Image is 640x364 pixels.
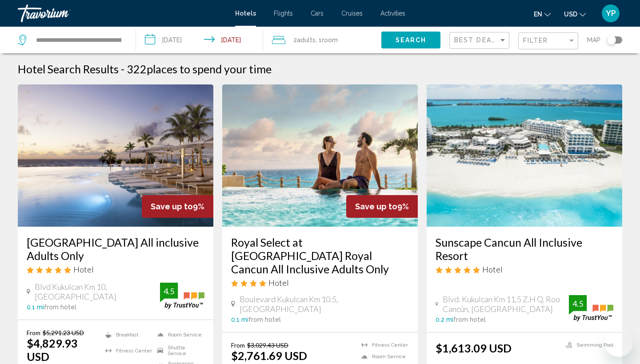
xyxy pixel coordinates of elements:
span: Room [322,36,338,44]
span: Filter [523,37,548,44]
a: Cars [311,10,324,17]
a: Hotels [235,10,256,17]
img: trustyou-badge.svg [160,283,204,309]
button: User Menu [599,4,622,23]
a: Royal Select at [GEOGRAPHIC_DATA] Royal Cancun All Inclusive Adults Only [231,236,409,276]
span: Blvd Kukulcan Km 10, [GEOGRAPHIC_DATA] [35,282,160,301]
button: Filter [518,32,578,50]
span: Boulevard Kukulcan Km 10.5, [GEOGRAPHIC_DATA] [240,294,409,314]
span: from hotel [44,304,76,311]
button: Change currency [564,8,586,20]
a: Travorium [18,4,226,22]
span: from hotel [453,316,486,323]
span: Hotel [73,264,94,274]
a: Flights [274,10,293,17]
span: , 1 [316,34,338,46]
div: 9% [346,195,418,218]
li: Swimming Pool [561,341,613,349]
li: Fitness Center [101,345,152,356]
span: Best Deals [454,36,501,44]
span: en [534,11,542,18]
span: places to spend your time [147,62,272,76]
span: from hotel [248,316,281,323]
button: Travelers: 2 adults, 0 children [263,27,381,53]
del: $5,291.23 USD [43,329,84,336]
div: 4 star Hotel [231,278,409,288]
a: Activities [380,10,405,17]
span: Map [587,34,600,46]
li: Room Service [357,353,409,361]
del: $3,029.43 USD [247,341,288,349]
div: 9% [142,195,213,218]
button: Search [381,32,440,48]
li: Room Service [153,329,204,340]
div: 5 star Hotel [436,264,613,274]
span: Search [396,37,427,44]
span: 0.1 mi [231,316,248,323]
span: Hotel [268,278,289,288]
span: - [121,62,124,76]
button: Toggle map [600,36,622,44]
li: Breakfast [101,329,152,340]
span: Blvd. Kukulcan Km 11.5 Z.H Q. Roo Cancún, [GEOGRAPHIC_DATA] [443,294,569,314]
span: YP [606,9,616,18]
span: From [231,341,245,349]
span: 2 [293,34,316,46]
button: Check-in date: Sep 30, 2025 Check-out date: Oct 7, 2025 [136,27,263,53]
span: Save up to [151,202,193,211]
button: Change language [534,8,551,20]
span: Hotel [482,264,503,274]
a: Cruises [341,10,363,17]
h2: 322 [127,62,272,76]
li: Fitness Center [357,341,409,349]
img: Hotel image [222,84,418,227]
span: 0.1 mi [27,304,44,311]
ins: $1,613.09 USD [436,341,512,355]
span: USD [564,11,577,18]
iframe: Botón para iniciar la ventana de mensajería [604,328,633,357]
img: Hotel image [18,84,213,227]
ins: $4,829.93 USD [27,336,78,363]
span: Adults [297,36,316,44]
li: Shuttle Service [153,345,204,356]
img: Hotel image [427,84,622,227]
div: 5 star Hotel [27,264,204,274]
a: Sunscape Cancun All Inclusive Resort [436,236,613,262]
div: 4.5 [160,286,178,296]
span: From [27,329,40,336]
mat-select: Sort by [454,37,507,44]
h1: Hotel Search Results [18,62,119,76]
img: trustyou-badge.svg [569,295,613,321]
ins: $2,761.69 USD [231,349,307,362]
a: [GEOGRAPHIC_DATA] All inclusive Adults Only [27,236,204,262]
span: 0.2 mi [436,316,453,323]
div: 4.5 [569,298,587,309]
span: Save up to [355,202,397,211]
